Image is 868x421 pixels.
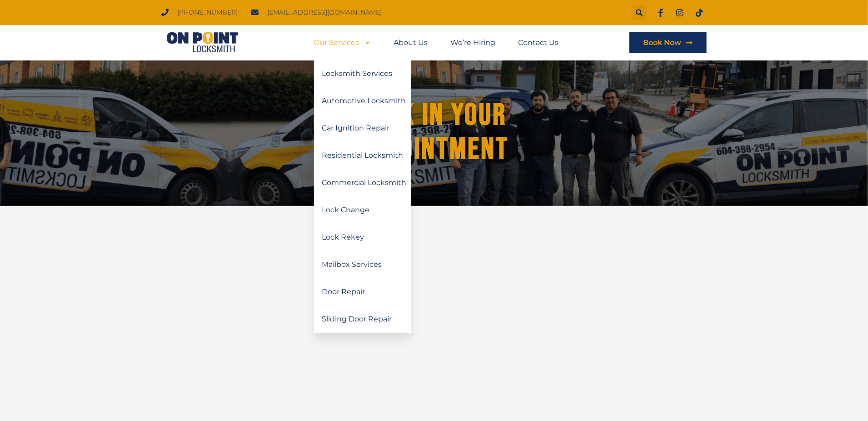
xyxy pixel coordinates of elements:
[633,5,647,20] div: Search
[265,6,382,19] span: [EMAIL_ADDRESS][DOMAIN_NAME]
[643,39,681,46] span: Book Now
[629,32,707,53] a: Book Now
[314,251,411,278] a: Mailbox Services
[314,32,371,53] a: Our Services
[314,60,411,333] ul: Our Services
[314,196,411,224] a: Lock Change
[451,32,496,53] a: We’re Hiring
[519,32,559,53] a: Contact Us
[314,306,411,333] a: Sliding Door Repair
[314,224,411,251] a: Lock Rekey
[330,98,538,166] h1: Lock in Your Appointment
[314,169,411,196] a: Commercial Locksmith
[314,60,411,87] a: Locksmith Services
[314,32,559,53] nav: Menu
[314,115,411,142] a: Car Ignition Repair
[314,278,411,306] a: Door Repair
[175,6,238,19] span: [PHONE_NUMBER]
[314,142,411,169] a: Residential Locksmith
[314,87,411,115] a: Automotive Locksmith
[394,32,428,53] a: About Us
